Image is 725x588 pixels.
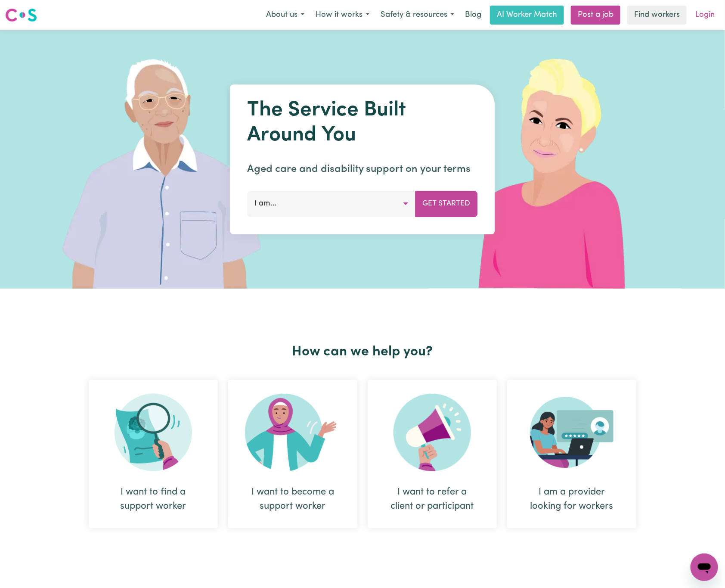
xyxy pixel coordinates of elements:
img: Search [115,394,192,471]
div: I want to refer a client or participant [388,485,476,513]
div: I want to become a support worker [249,485,337,513]
a: Careseekers logo [5,5,37,25]
a: Post a job [571,6,620,25]
h1: The Service Built Around You [248,98,478,148]
div: I am a provider looking for workers [507,380,636,528]
iframe: Button to launch messaging window [691,554,718,581]
a: AI Worker Match [490,6,564,25]
button: About us [260,6,310,24]
a: Find workers [627,6,687,25]
h2: How can we help you? [84,344,641,360]
div: I am a provider looking for workers [528,485,616,513]
a: Login [690,6,720,25]
img: Become Worker [245,394,341,471]
img: Careseekers logo [5,7,37,23]
p: Aged care and disability support on your terms [248,162,478,177]
img: Refer [393,394,471,471]
img: Provider [530,394,613,471]
button: I am... [248,191,416,217]
button: Safety & resources [375,6,460,24]
div: I want to find a support worker [109,485,197,513]
div: I want to find a support worker [89,380,218,528]
button: Get Started [415,191,478,217]
a: Blog [460,6,486,25]
div: I want to refer a client or participant [368,380,497,528]
button: How it works [310,6,375,24]
div: I want to become a support worker [228,380,357,528]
